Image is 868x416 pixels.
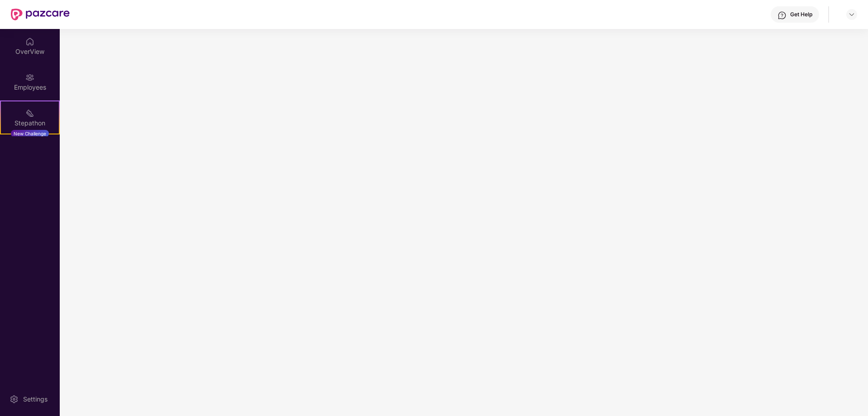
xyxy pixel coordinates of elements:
img: svg+xml;base64,PHN2ZyBpZD0iU2V0dGluZy0yMHgyMCIgeG1sbnM9Imh0dHA6Ly93d3cudzMub3JnLzIwMDAvc3ZnIiB3aW... [10,395,19,404]
div: Stepathon [1,119,59,128]
img: svg+xml;base64,PHN2ZyBpZD0iSG9tZSIgeG1sbnM9Imh0dHA6Ly93d3cudzMub3JnLzIwMDAvc3ZnIiB3aWR0aD0iMjAiIG... [25,37,34,46]
img: svg+xml;base64,PHN2ZyBpZD0iRHJvcGRvd24tMzJ4MzIiIHhtbG5zPSJodHRwOi8vd3d3LnczLm9yZy8yMDAwL3N2ZyIgd2... [848,11,855,18]
div: New Challenge [11,130,49,137]
img: svg+xml;base64,PHN2ZyBpZD0iSGVscC0zMngzMiIgeG1sbnM9Imh0dHA6Ly93d3cudzMub3JnLzIwMDAvc3ZnIiB3aWR0aD... [777,11,787,20]
div: Settings [20,395,50,404]
div: Get Help [790,11,812,18]
img: New Pazcare Logo [11,9,70,20]
img: svg+xml;base64,PHN2ZyB4bWxucz0iaHR0cDovL3d3dy53My5vcmcvMjAwMC9zdmciIHdpZHRoPSIyMSIgaGVpZ2h0PSIyMC... [25,109,34,118]
img: svg+xml;base64,PHN2ZyBpZD0iRW1wbG95ZWVzIiB4bWxucz0iaHR0cDovL3d3dy53My5vcmcvMjAwMC9zdmciIHdpZHRoPS... [25,73,34,82]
